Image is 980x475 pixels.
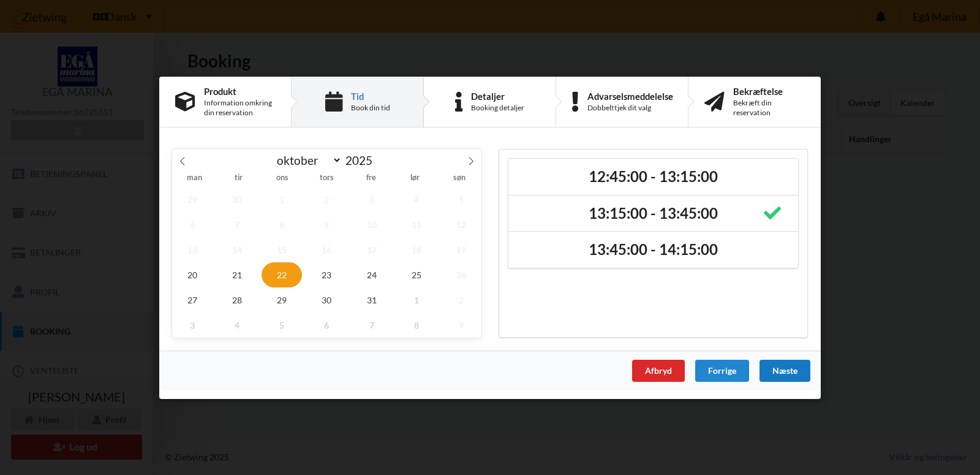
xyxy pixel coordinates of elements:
[733,86,805,96] div: Bekræftelse
[441,287,481,312] span: november 2, 2025
[307,287,347,312] span: oktober 30, 2025
[441,312,481,337] span: november 9, 2025
[172,237,213,262] span: oktober 13, 2025
[217,262,257,287] span: oktober 21, 2025
[517,203,790,222] h2: 13:15:00 - 13:45:00
[441,262,481,287] span: oktober 26, 2025
[262,237,302,262] span: oktober 15, 2025
[759,359,810,381] div: Næste
[172,211,213,237] span: oktober 6, 2025
[204,86,275,96] div: Produkt
[517,240,790,259] h2: 13:45:00 - 14:15:00
[352,262,392,287] span: oktober 24, 2025
[262,186,302,211] span: oktober 1, 2025
[172,287,213,312] span: oktober 27, 2025
[396,262,437,287] span: oktober 25, 2025
[262,262,302,287] span: oktober 22, 2025
[632,359,685,381] div: Afbryd
[396,237,437,262] span: oktober 18, 2025
[216,174,260,182] span: tir
[262,287,302,312] span: oktober 29, 2025
[217,287,257,312] span: oktober 28, 2025
[471,91,524,101] div: Detaljer
[441,211,481,237] span: oktober 12, 2025
[396,211,437,237] span: oktober 11, 2025
[307,237,347,262] span: oktober 16, 2025
[172,186,213,211] span: september 29, 2025
[352,312,392,337] span: november 7, 2025
[307,262,347,287] span: oktober 23, 2025
[352,287,392,312] span: oktober 31, 2025
[217,237,257,262] span: oktober 14, 2025
[517,167,790,186] h2: 12:45:00 - 13:15:00
[396,186,437,211] span: oktober 4, 2025
[307,312,347,337] span: november 6, 2025
[351,91,390,101] div: Tid
[441,186,481,211] span: oktober 5, 2025
[342,153,382,167] input: Year
[396,312,437,337] span: november 8, 2025
[352,211,392,237] span: oktober 10, 2025
[393,174,437,182] span: lør
[262,211,302,237] span: oktober 8, 2025
[471,103,524,113] div: Booking detaljer
[304,174,349,182] span: tors
[307,211,347,237] span: oktober 9, 2025
[352,237,392,262] span: oktober 17, 2025
[733,98,805,118] div: Bekræft din reservation
[217,211,257,237] span: oktober 7, 2025
[441,237,481,262] span: oktober 19, 2025
[349,174,393,182] span: fre
[172,174,216,182] span: man
[437,174,481,182] span: søn
[695,359,749,381] div: Forrige
[204,98,275,118] div: Information omkring din reservation
[352,186,392,211] span: oktober 3, 2025
[271,153,342,168] select: Month
[587,91,673,101] div: Advarselsmeddelelse
[307,186,347,211] span: oktober 2, 2025
[172,262,213,287] span: oktober 20, 2025
[217,312,257,337] span: november 4, 2025
[172,312,213,337] span: november 3, 2025
[217,186,257,211] span: september 30, 2025
[351,103,390,113] div: Book din tid
[260,174,304,182] span: ons
[396,287,437,312] span: november 1, 2025
[262,312,302,337] span: november 5, 2025
[587,103,673,113] div: Dobbelttjek dit valg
